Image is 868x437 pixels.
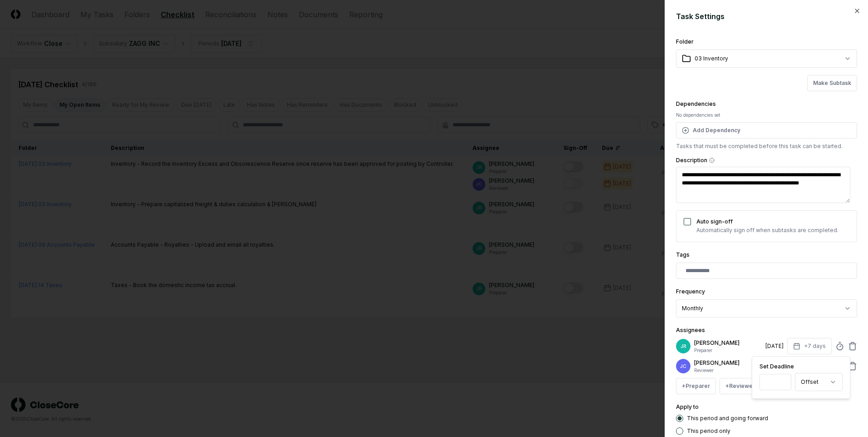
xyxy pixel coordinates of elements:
label: This period only [687,428,730,434]
button: Add Dependency [676,122,857,139]
p: [PERSON_NAME] [694,359,762,367]
label: Folder [676,38,694,45]
label: Tags [676,251,690,258]
button: +Preparer [676,378,716,394]
label: Apply to [676,403,699,410]
button: Description [709,158,715,163]
label: Dependencies [676,100,716,107]
div: [DATE] [765,342,784,350]
button: +Reviewer [720,378,761,394]
p: Preparer [694,347,762,354]
button: Make Subtask [807,75,857,91]
label: Set Deadline [759,364,843,369]
label: Assignees [676,327,705,333]
div: No dependencies set [676,112,857,119]
label: This period and going forward [687,416,768,421]
p: Reviewer [694,367,762,374]
p: Automatically sign off when subtasks are completed. [696,226,838,234]
label: Frequency [676,288,705,295]
p: Tasks that must be completed before this task can be started. [676,142,857,150]
span: JR [681,343,686,350]
label: Auto sign-off [696,218,733,225]
label: Description [676,158,857,163]
button: +7 days [787,338,832,354]
h2: Task Settings [676,11,857,22]
span: JC [680,363,686,370]
p: [PERSON_NAME] [694,339,762,347]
